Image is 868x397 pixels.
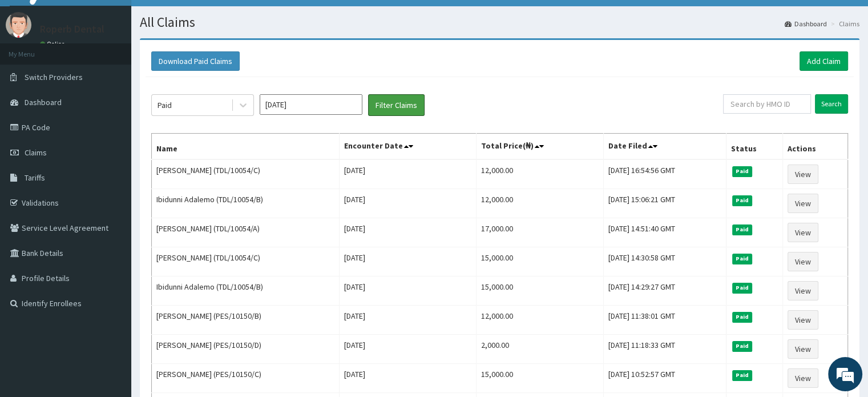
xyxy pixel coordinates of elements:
a: View [788,194,818,213]
img: User Image [6,12,31,38]
td: Ibidunni Adalemo (TDL/10054/B) [152,189,340,218]
a: View [788,281,818,300]
td: [DATE] 11:18:33 GMT [603,335,726,364]
input: Select Month and Year [260,94,362,115]
td: [DATE] [339,247,476,276]
td: [PERSON_NAME] (TDL/10054/A) [152,218,340,247]
button: Download Paid Claims [151,51,240,71]
a: View [788,339,818,359]
td: [DATE] 16:54:56 GMT [603,159,726,189]
td: [PERSON_NAME] (PES/10150/B) [152,306,340,335]
a: View [788,252,818,271]
td: 17,000.00 [477,218,604,247]
span: We're online! [66,123,158,239]
a: View [788,368,818,388]
h1: All Claims [140,15,859,30]
td: [PERSON_NAME] (PES/10150/C) [152,364,340,393]
div: Paid [158,99,172,111]
th: Date Filed [603,134,726,160]
td: Ibidunni Adalemo (TDL/10054/B) [152,276,340,306]
td: [DATE] [339,306,476,335]
td: 15,000.00 [477,276,604,306]
td: [DATE] 14:29:27 GMT [603,276,726,306]
td: [DATE] [339,276,476,306]
input: Search by HMO ID [723,94,811,114]
td: 15,000.00 [477,247,604,276]
td: 15,000.00 [477,364,604,393]
span: Tariffs [25,173,45,183]
td: [DATE] 11:38:01 GMT [603,306,726,335]
span: Switch Providers [25,72,83,82]
span: Dashboard [25,97,62,107]
a: Add Claim [800,51,848,71]
td: [DATE] [339,335,476,364]
th: Encounter Date [339,134,476,160]
th: Status [726,134,782,160]
input: Search [815,94,848,114]
td: [DATE] 10:52:57 GMT [603,364,726,393]
td: [DATE] 14:30:58 GMT [603,247,726,276]
span: Paid [732,166,753,177]
td: [DATE] [339,218,476,247]
a: View [788,165,818,184]
span: Paid [732,195,753,206]
td: [PERSON_NAME] (TDL/10054/C) [152,159,340,189]
td: [PERSON_NAME] (TDL/10054/C) [152,247,340,276]
td: 12,000.00 [477,189,604,218]
td: 12,000.00 [477,159,604,189]
a: View [788,310,818,330]
a: Online [40,40,67,48]
span: Paid [732,341,753,351]
p: Roperb Dental [40,24,104,34]
div: Minimize live chat window [187,6,215,33]
button: Filter Claims [368,94,425,116]
div: Chat with us now [59,64,192,79]
textarea: Type your message and hit 'Enter' [6,271,217,311]
a: View [788,223,818,242]
span: Paid [732,370,753,380]
td: 2,000.00 [477,335,604,364]
li: Claims [828,19,859,29]
a: Dashboard [785,19,827,29]
span: Paid [732,283,753,293]
span: Paid [732,254,753,264]
td: [DATE] [339,364,476,393]
td: [DATE] [339,159,476,189]
img: d_794563401_company_1708531726252_794563401 [21,57,46,86]
td: [DATE] [339,189,476,218]
td: 12,000.00 [477,306,604,335]
td: [PERSON_NAME] (PES/10150/D) [152,335,340,364]
td: [DATE] 15:06:21 GMT [603,189,726,218]
th: Name [152,134,340,160]
span: Paid [732,224,753,235]
span: Paid [732,312,753,322]
th: Actions [783,134,848,160]
th: Total Price(₦) [477,134,604,160]
td: [DATE] 14:51:40 GMT [603,218,726,247]
span: Claims [25,147,47,158]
